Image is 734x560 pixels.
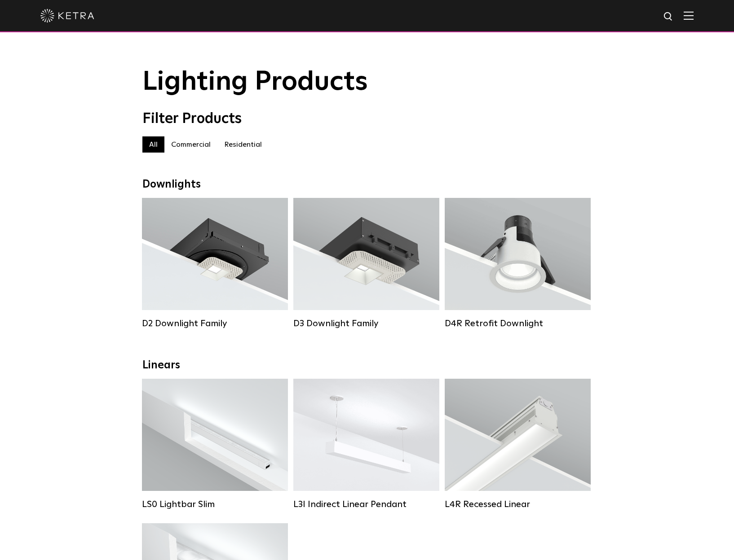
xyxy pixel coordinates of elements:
div: D2 Downlight Family [142,318,288,329]
label: Commercial [164,136,217,153]
img: Hamburger%20Nav.svg [684,11,694,20]
label: Residential [217,136,269,153]
a: L4R Recessed Linear Lumen Output:400 / 600 / 800 / 1000Colors:White / BlackControl:Lutron Clear C... [445,379,591,510]
div: D3 Downlight Family [293,318,439,329]
div: Linears [142,359,592,372]
span: Lighting Products [142,69,368,96]
div: L4R Recessed Linear [445,499,591,510]
a: D2 Downlight Family Lumen Output:1200Colors:White / Black / Gloss Black / Silver / Bronze / Silve... [142,198,288,329]
a: D3 Downlight Family Lumen Output:700 / 900 / 1100Colors:White / Black / Silver / Bronze / Paintab... [293,198,439,329]
a: D4R Retrofit Downlight Lumen Output:800Colors:White / BlackBeam Angles:15° / 25° / 40° / 60°Watta... [445,198,591,329]
div: Downlights [142,178,592,191]
img: ketra-logo-2019-white [40,9,94,22]
label: All [142,136,164,153]
div: D4R Retrofit Downlight [445,318,591,329]
a: L3I Indirect Linear Pendant Lumen Output:400 / 600 / 800 / 1000Housing Colors:White / BlackContro... [293,379,439,510]
img: search icon [663,11,674,22]
div: Filter Products [142,110,592,127]
div: LS0 Lightbar Slim [142,499,288,510]
a: LS0 Lightbar Slim Lumen Output:200 / 350Colors:White / BlackControl:X96 Controller [142,379,288,510]
div: L3I Indirect Linear Pendant [293,499,439,510]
